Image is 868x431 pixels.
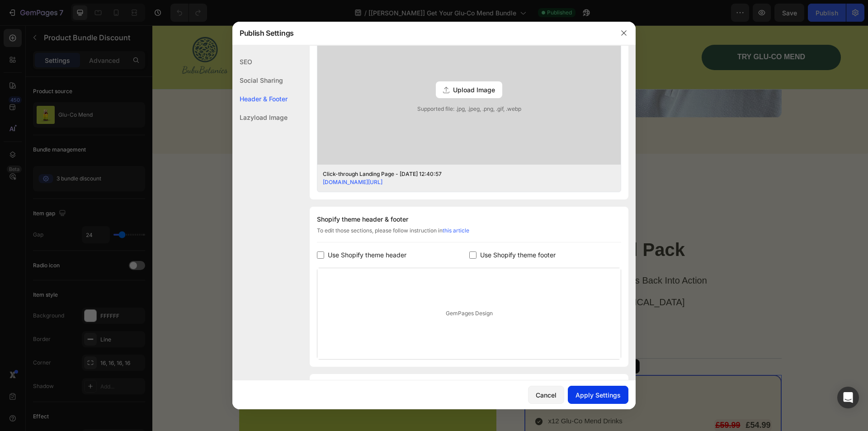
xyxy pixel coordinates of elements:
[373,159,475,172] p: [MEDICAL_DATA] Health
[373,328,438,338] p: Choose Your Pack
[147,25,515,38] p: LESS THAN 64 Glu-Co Mend packs left in this production run.
[87,157,344,415] img: gempages_561258812598649941-d41c4901-748c-476d-9e2e-483406adfd61.jpg
[385,271,555,283] p: Naturally Reverse [MEDICAL_DATA]
[453,85,495,95] span: Upload Image
[443,227,469,234] a: this article
[576,390,621,400] div: Apply Settings
[562,394,589,406] div: £59.99
[323,179,382,185] a: [DOMAIN_NAME][URL]
[232,21,612,45] div: Publish Settings
[232,90,288,108] div: Header & Footer
[383,337,450,345] div: Product Bundle Discount
[536,390,557,400] div: Cancel
[372,188,629,237] h2: Select Your Glu-Co Mend Pack
[385,293,555,304] p: Takes Seconds To Use
[480,250,556,260] span: Use Shopify theme footer
[837,387,859,408] div: Open Intercom Messenger
[328,250,406,260] span: Use Shopify theme header
[383,359,543,369] p: Glu-Co Mend 12-Pack
[323,170,601,178] div: Click-through Landing Page - [DATE] 12:40:57
[232,71,288,90] div: Social Sharing
[232,52,288,71] div: SEO
[317,227,621,242] div: To edit those sections, please follow instruction in
[317,105,621,113] span: Supported file: .jpg, .jpeg, .png, .gif, .webp
[232,108,288,127] div: Lazyload Image
[396,392,470,399] span: x12 Glu-Co Mend Drinks
[549,19,689,45] a: TRY GLU-CO MEND
[27,6,78,57] img: gempages_561258812598649941-5cee6465-cc35-4041-a2ba-cf2a38ef9305.png
[317,214,621,225] div: Shopify theme header & footer
[528,386,564,404] button: Cancel
[317,268,621,359] div: GemPages Design
[568,386,628,404] button: Apply Settings
[383,371,543,384] p: What's included?
[385,249,555,261] p: Kick Worn-Out Beta Cells Back Into Action
[585,27,653,37] p: TRY GLU-CO MEND
[592,394,619,406] div: £54.99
